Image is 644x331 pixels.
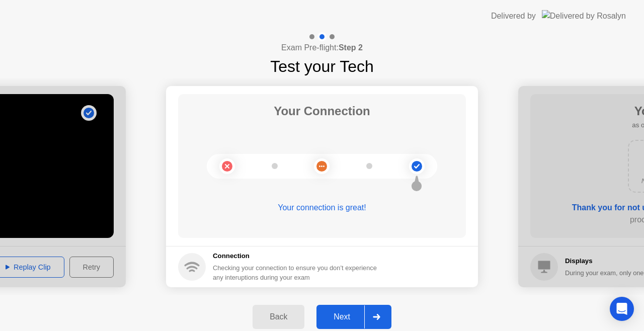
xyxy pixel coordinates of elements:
div: Delivered by [491,10,536,22]
h1: Your Connection [274,102,370,120]
h1: Test your Tech [270,54,374,78]
div: Back [256,312,301,321]
button: Back [253,305,304,329]
div: Open Intercom Messenger [610,297,634,321]
b: Step 2 [339,43,363,52]
div: Next [319,312,364,321]
h4: Exam Pre-flight: [281,42,363,54]
div: Checking your connection to ensure you don’t experience any interuptions during your exam [213,263,383,282]
div: Your connection is great! [178,202,466,214]
h5: Connection [213,251,383,261]
img: Delivered by Rosalyn [542,10,626,22]
button: Next [316,305,391,329]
